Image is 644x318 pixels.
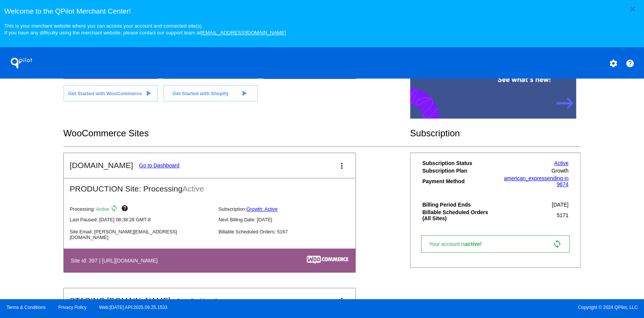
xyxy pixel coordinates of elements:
h1: QPilot [6,56,37,71]
h2: Subscription [410,128,581,139]
span: Growth [552,168,569,174]
p: Site Email: [PERSON_NAME][EMAIL_ADDRESS][DOMAIN_NAME] [70,229,212,240]
span: 5171 [556,212,568,218]
mat-icon: sync [111,205,120,214]
th: Subscription Plan [422,167,495,174]
h3: Welcome to the QPilot Merchant Center! [4,7,639,15]
a: Terms & Conditions [6,305,46,310]
th: Payment Method [422,175,495,188]
mat-icon: help [626,59,635,68]
span: Get Started with WooCommerce [68,91,141,96]
img: c53aa0e5-ae75-48aa-9bee-956650975ee5 [307,256,348,264]
span: Get Started with Shopify [172,91,229,96]
mat-icon: play_arrow [239,89,248,98]
h2: WooCommerce Sites [63,128,410,139]
p: Billable Scheduled Orders: 5167 [218,229,361,235]
th: Billing Period Ends [422,201,495,208]
a: Privacy Policy [58,305,87,310]
th: Billable Scheduled Orders (All Sites) [422,209,495,222]
a: Active [554,160,569,166]
p: Last Paused: [DATE] 08:38:28 GMT-8 [70,217,212,222]
a: american_expressending in 9674 [504,175,568,187]
mat-icon: more_vert [337,296,346,306]
mat-icon: more_vert [337,161,346,170]
th: Subscription Status [422,160,495,167]
mat-icon: help [121,205,130,214]
a: Go to Dashboard [177,298,217,304]
a: Web:[DATE] API:2025.09.25.1533 [99,305,168,310]
p: Processing: [70,205,212,214]
h2: STAGING [DOMAIN_NAME] [70,296,171,305]
span: Copyright © 2024 QPilot, LLC [329,305,638,310]
a: Your account isactive! sync [421,235,569,253]
a: Get Started with WooCommerce [63,85,158,102]
span: active! [465,241,485,247]
mat-icon: settings [609,59,618,68]
span: Active [96,206,109,212]
mat-icon: close [628,5,637,14]
p: Subscription: [218,206,361,212]
a: Growth: Active [246,206,278,212]
span: Active [183,184,204,193]
a: [EMAIL_ADDRESS][DOMAIN_NAME] [201,30,286,36]
h4: Site Id: 397 | [URL][DOMAIN_NAME] [71,258,161,264]
a: Get Started with Shopify [163,85,258,102]
h2: PRODUCTION Site: Processing [64,178,355,193]
p: Next Billing Date: [DATE] [218,217,361,222]
mat-icon: play_arrow [144,89,153,98]
mat-icon: sync [553,239,562,249]
span: Your account is [429,241,489,247]
h2: [DOMAIN_NAME] [70,161,133,170]
span: [DATE] [552,202,569,208]
a: Go to Dashboard [139,162,180,168]
small: This is your merchant website where you can access your account and connected site(s). If you hav... [4,23,286,36]
span: american_express [504,175,547,181]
